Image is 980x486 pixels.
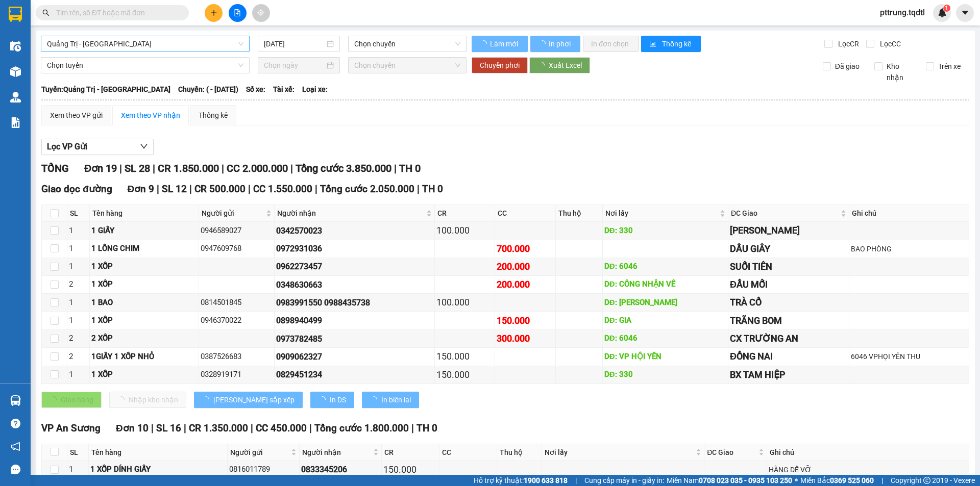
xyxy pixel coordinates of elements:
[490,38,520,49] span: Làm mới
[91,351,197,363] div: 1GIẤY 1 XỐP NHỎ
[417,183,420,195] span: |
[11,419,20,428] span: question-circle
[604,225,726,237] div: DĐ: 330
[47,58,243,73] span: Chọn tuyến
[276,350,433,363] div: 0909062327
[934,61,965,72] span: Trên xe
[549,38,572,49] span: In phơi
[641,36,701,52] button: bar-chartThống kê
[253,183,312,195] span: CC 1.550.000
[730,277,847,292] div: ĐẦU MỐI
[545,447,694,458] span: Nơi lấy
[439,444,497,461] th: CC
[42,9,50,16] span: search
[795,478,798,482] span: ⚪️
[309,422,312,434] span: |
[189,422,248,434] span: CR 1.350.000
[121,110,180,121] div: Xem theo VP nhận
[474,475,568,486] span: Hỗ trợ kỹ thuật:
[370,396,381,403] span: loading
[583,36,639,52] button: In đơn chọn
[277,208,424,219] span: Người nhận
[10,92,21,103] img: warehouse-icon
[47,140,87,153] span: Lọc VP Gửi
[537,62,549,69] span: loading
[318,396,330,403] span: loading
[730,314,847,328] div: TRÃNG BOM
[604,332,726,345] div: DĐ: 6046
[276,368,433,381] div: 0829451234
[480,40,488,47] span: loading
[707,447,756,458] span: ĐC Giao
[201,315,273,327] div: 0946370022
[730,242,847,256] div: DẦU GIÂY
[872,6,933,19] span: pttrung.tqdtl
[201,225,273,237] div: 0946589027
[667,475,792,486] span: Miền Nam
[56,7,177,18] input: Tìm tên, số ĐT hoặc mã đơn
[472,57,528,73] button: Chuyển phơi
[257,9,264,16] span: aim
[831,61,864,72] span: Đã giao
[604,351,726,363] div: DĐ: VP HỘI YÊN
[67,444,89,461] th: SL
[69,351,88,363] div: 2
[9,7,22,22] img: logo-vxr
[730,368,847,382] div: BX TAM HIỆP
[769,464,967,475] div: HÀNG DỄ VỠ
[230,447,289,458] span: Người gửi
[730,331,847,346] div: CX TRƯỜNG AN
[497,314,553,328] div: 150.000
[252,4,270,22] button: aim
[90,205,199,222] th: Tên hàng
[189,183,192,195] span: |
[416,422,437,434] span: TH 0
[273,84,295,95] span: Tài xế:
[649,40,658,48] span: bar-chart
[314,422,409,434] span: Tổng cước 1.800.000
[849,205,969,222] th: Ghi chú
[199,110,228,121] div: Thống kê
[276,242,433,255] div: 0972931036
[69,369,88,381] div: 1
[90,464,226,476] div: 1 XỐP DÍNH GIẤY
[883,61,918,83] span: Kho nhận
[10,66,21,77] img: warehouse-icon
[10,395,21,406] img: warehouse-icon
[575,475,577,486] span: |
[201,369,273,381] div: 0328919171
[69,332,88,345] div: 2
[382,444,439,461] th: CR
[422,183,443,195] span: TH 0
[730,295,847,310] div: TRÀ CỔ
[800,475,874,486] span: Miền Bắc
[604,261,726,273] div: DĐ: 6046
[140,142,148,150] span: down
[69,278,88,291] div: 2
[881,475,883,486] span: |
[851,243,967,254] div: BAO PHÒNG
[248,183,251,195] span: |
[315,183,317,195] span: |
[264,38,325,49] input: 12/09/2025
[945,5,948,12] span: 1
[436,295,493,310] div: 100.000
[234,9,241,16] span: file-add
[497,444,542,461] th: Thu hộ
[276,332,433,345] div: 0973782485
[91,225,197,237] div: 1 GIẤY
[264,60,325,71] input: Chọn ngày
[354,36,460,52] span: Chọn chuyến
[381,394,411,405] span: In biên lai
[41,422,101,434] span: VP An Sương
[246,84,265,95] span: Số xe:
[851,351,967,362] div: 6046 VPHỌI YÊN THU
[201,297,273,309] div: 0814501845
[330,394,346,405] span: In DS
[301,463,379,476] div: 0833345206
[961,8,970,17] span: caret-down
[556,205,603,222] th: Thu hộ
[524,476,568,484] strong: 1900 633 818
[213,394,295,405] span: [PERSON_NAME] sắp xếp
[178,84,238,95] span: Chuyến: ( - [DATE])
